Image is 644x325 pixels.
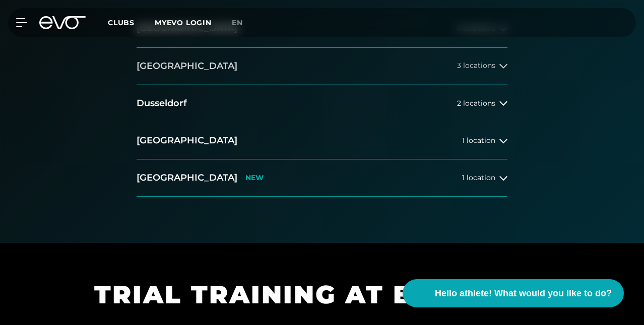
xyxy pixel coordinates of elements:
font: 1 [462,136,465,145]
font: location [467,136,495,145]
button: Hello athlete! What would you like to do? [403,279,624,307]
button: [GEOGRAPHIC_DATA]NEW1 location [137,159,507,197]
font: Hello athlete! What would you like to do? [435,288,612,298]
a: MYEVO LOGIN [155,18,212,27]
font: en [232,18,243,27]
button: Dusseldorf2 locations [137,85,507,122]
font: 3 [457,61,461,70]
button: [GEOGRAPHIC_DATA]1 location [137,122,507,159]
font: [GEOGRAPHIC_DATA] [137,60,237,71]
a: en [232,17,255,29]
a: Clubs [108,18,155,27]
font: TRIAL TRAINING AT EVO [94,279,455,310]
font: locations [463,61,495,70]
font: 2 [457,99,461,108]
font: [GEOGRAPHIC_DATA] [137,135,237,146]
font: Dusseldorf [137,98,187,109]
button: [GEOGRAPHIC_DATA]3 locations [137,48,507,85]
font: 1 [462,173,465,182]
font: [GEOGRAPHIC_DATA] [137,172,237,183]
font: locations [463,99,495,108]
font: Clubs [108,18,135,27]
font: location [467,173,495,182]
font: NEW [245,173,264,182]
